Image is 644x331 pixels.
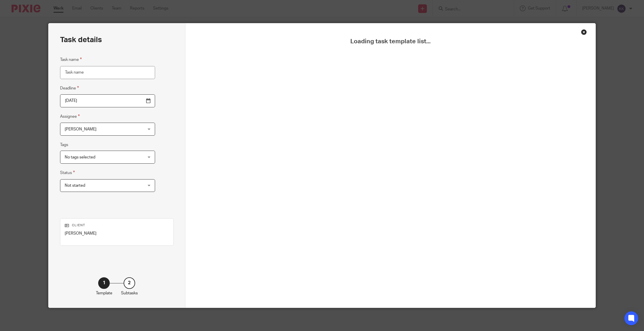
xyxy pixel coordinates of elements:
[60,169,75,176] label: Status
[60,66,155,79] input: Task name
[121,290,138,296] p: Subtasks
[98,277,110,289] div: 1
[60,35,102,45] h2: Task details
[60,85,79,91] label: Deadline
[581,29,587,35] div: Close this dialog window
[60,113,80,120] label: Assignee
[65,231,169,236] p: [PERSON_NAME]
[96,290,112,296] p: Template
[65,155,95,159] span: No tags selected
[60,94,155,107] input: Pick a date
[65,127,96,131] span: [PERSON_NAME]
[200,38,581,45] span: Loading task template list...
[60,142,68,148] label: Tags
[65,184,85,188] span: Not started
[65,223,169,228] p: Client
[124,277,135,289] div: 2
[60,56,82,63] label: Task name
